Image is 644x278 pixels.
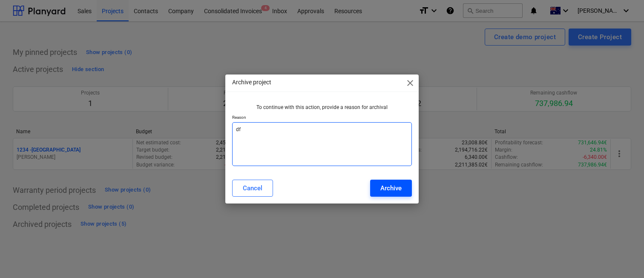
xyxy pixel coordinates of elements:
p: Reason [232,115,412,122]
div: Cancel [243,183,262,194]
textarea: df [232,122,412,166]
p: Archive project [232,78,271,87]
button: Archive [370,180,412,197]
iframe: Chat Widget [601,237,644,278]
div: Archive [380,183,402,194]
p: To continue with this action, provide a reason for archival [256,104,388,111]
span: close [405,78,415,88]
button: Cancel [232,180,273,197]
